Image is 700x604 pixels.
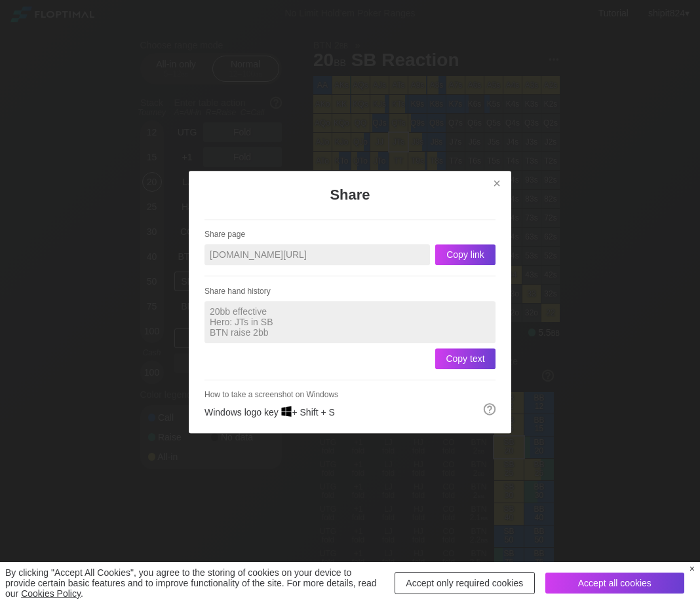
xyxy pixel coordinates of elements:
[204,230,496,239] div: Share page
[488,176,506,191] div: ×
[482,402,497,417] img: help.32db89a4.svg
[545,573,684,594] div: Accept all cookies
[204,390,496,399] div: How to take a screenshot on Windows
[204,219,496,417] div: Windows logo key + Shift + S
[204,301,496,343] div: 20bb effective Hero: JTs in SB BTN raise 2bb
[21,588,81,599] a: Cookies Policy
[204,244,430,265] div: [DOMAIN_NAME][URL]
[395,572,535,594] div: Accept only required cookies
[690,563,695,574] div: ×
[435,348,496,369] div: Copy text
[252,187,448,204] h3: Share
[281,406,292,417] img: windows.9cbe39cc.svg
[5,567,384,599] div: By clicking "Accept All Cookies", you agree to the storing of cookies on your device to provide c...
[204,287,496,296] div: Share hand history
[435,244,496,265] div: Copy link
